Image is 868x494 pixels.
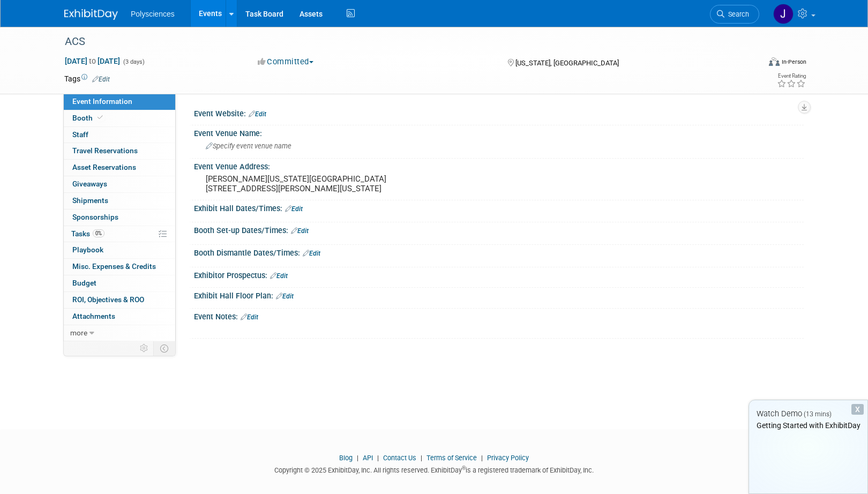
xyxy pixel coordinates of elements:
[773,4,794,24] img: Julianna Klepacki
[710,5,759,24] a: Search
[194,309,804,323] div: Event Notes:
[72,295,144,304] span: ROI, Objectives & ROO
[749,408,867,420] div: Watch Demo
[72,114,105,122] span: Booth
[64,73,110,84] td: Tags
[64,94,175,110] a: Event Information
[194,159,804,172] div: Event Venue Address:
[515,59,619,67] span: [US_STATE], [GEOGRAPHIC_DATA]
[194,125,804,139] div: Event Venue Name:
[303,250,320,257] a: Edit
[92,76,110,83] a: Edit
[339,454,353,462] a: Blog
[72,196,108,205] span: Shipments
[194,245,804,259] div: Booth Dismantle Dates/Times:
[64,56,121,66] span: [DATE] [DATE]
[462,465,466,471] sup: ®
[426,454,477,462] a: Terms of Service
[72,312,115,320] span: Attachments
[70,328,87,337] span: more
[64,292,175,308] a: ROI, Objectives & ROO
[696,56,806,72] div: Event Format
[64,325,175,341] a: more
[64,143,175,159] a: Travel Reservations
[64,259,175,275] a: Misc. Expenses & Credits
[194,200,804,214] div: Exhibit Hall Dates/Times:
[769,57,780,66] img: Format-Inperson.png
[724,10,749,18] span: Search
[72,130,88,139] span: Staff
[131,10,175,18] span: Polysciences
[194,106,804,119] div: Event Website:
[375,454,381,462] span: |
[270,272,288,280] a: Edit
[72,213,118,221] span: Sponsorships
[98,115,103,121] i: Booth reservation complete
[254,56,318,68] button: Committed
[64,193,175,209] a: Shipments
[781,58,806,66] div: In-Person
[64,176,175,192] a: Giveaways
[206,174,436,193] pre: [PERSON_NAME][US_STATE][GEOGRAPHIC_DATA] [STREET_ADDRESS][PERSON_NAME][US_STATE]
[64,160,175,176] a: Asset Reservations
[71,229,104,238] span: Tasks
[285,205,303,213] a: Edit
[61,32,743,51] div: ACS
[777,73,806,79] div: Event Rating
[194,267,804,281] div: Exhibitor Prospectus:
[72,163,136,171] span: Asset Reservations
[154,341,176,355] td: Toggle Event Tabs
[291,227,309,235] a: Edit
[64,226,175,242] a: Tasks0%
[72,97,132,106] span: Event Information
[418,454,425,462] span: |
[249,110,266,118] a: Edit
[276,293,294,300] a: Edit
[93,229,104,237] span: 0%
[851,404,864,415] div: Dismiss
[64,242,175,258] a: Playbook
[363,454,373,462] a: API
[749,420,867,431] div: Getting Started with ExhibitDay
[64,275,175,291] a: Budget
[72,179,107,188] span: Giveaways
[383,454,416,462] a: Contact Us
[64,209,175,226] a: Sponsorships
[354,454,361,462] span: |
[87,57,98,65] span: to
[64,309,175,325] a: Attachments
[804,410,832,418] span: (13 mins)
[64,110,175,126] a: Booth
[194,288,804,302] div: Exhibit Hall Floor Plan:
[487,454,529,462] a: Privacy Policy
[206,142,291,150] span: Specify event venue name
[64,127,175,143] a: Staff
[72,262,156,271] span: Misc. Expenses & Credits
[72,146,138,155] span: Travel Reservations
[241,313,258,321] a: Edit
[72,279,96,287] span: Budget
[64,9,118,20] img: ExhibitDay
[194,222,804,236] div: Booth Set-up Dates/Times:
[122,58,145,65] span: (3 days)
[72,245,103,254] span: Playbook
[478,454,485,462] span: |
[135,341,154,355] td: Personalize Event Tab Strip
